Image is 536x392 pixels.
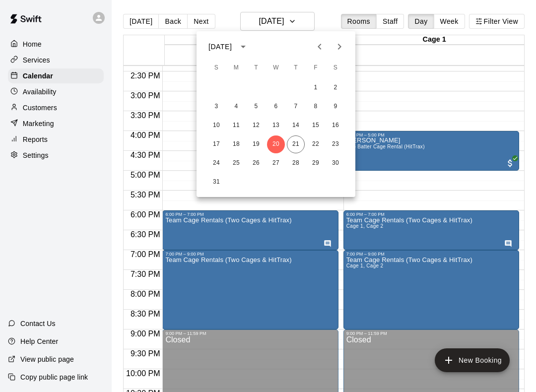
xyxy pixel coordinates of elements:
span: Tuesday [247,58,265,78]
button: 21 [287,135,305,153]
button: 27 [267,154,285,172]
button: 2 [327,79,344,97]
button: 16 [327,117,344,134]
button: 10 [207,117,225,134]
button: 28 [287,154,305,172]
span: Friday [307,58,325,78]
span: Wednesday [267,58,285,78]
button: 30 [327,154,344,172]
button: 11 [227,117,245,134]
div: [DATE] [208,42,232,52]
button: Next month [330,37,349,57]
button: 15 [307,117,325,134]
button: 24 [207,154,225,172]
button: 20 [267,135,285,153]
button: 29 [307,154,325,172]
button: Previous month [310,37,330,57]
button: 14 [287,117,305,134]
button: 12 [247,117,265,134]
button: 18 [227,135,245,153]
span: Sunday [207,58,225,78]
button: 8 [307,98,325,116]
button: 25 [227,154,245,172]
button: 5 [247,98,265,116]
button: 22 [307,135,325,153]
button: 19 [247,135,265,153]
button: 26 [247,154,265,172]
button: 9 [327,98,344,116]
button: 23 [327,135,344,153]
button: 17 [207,135,225,153]
button: 13 [267,117,285,134]
span: Saturday [327,58,344,78]
button: 31 [207,173,225,191]
button: 6 [267,98,285,116]
button: 4 [227,98,245,116]
button: 7 [287,98,305,116]
button: 1 [307,79,325,97]
span: Thursday [287,58,305,78]
button: calendar view is open, switch to year view [235,38,252,55]
span: Monday [227,58,245,78]
button: 3 [207,98,225,116]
